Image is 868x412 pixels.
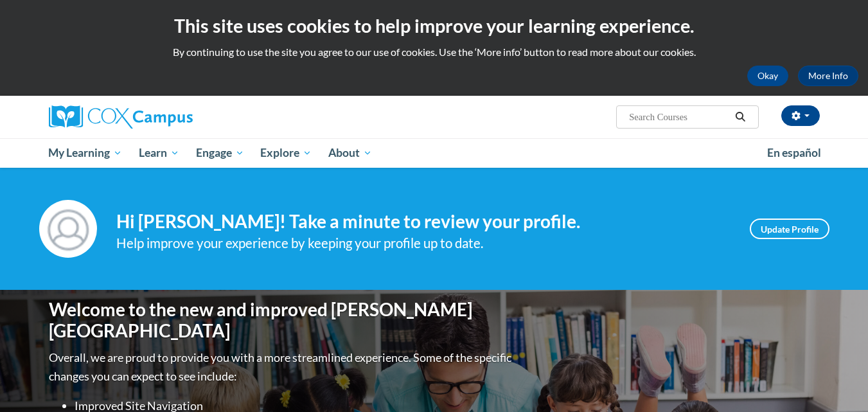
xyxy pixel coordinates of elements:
[116,211,731,233] h4: Hi [PERSON_NAME]! Take a minute to review your profile.
[196,145,244,161] span: Engage
[48,145,122,161] span: My Learning
[10,13,858,39] h2: This site uses cookies to help improve your learning experience.
[30,138,839,168] div: Main menu
[49,348,515,386] p: Overall, we are proud to provide you with a more streamlined experience. Some of the specific cha...
[252,138,320,168] a: Explore
[188,138,252,168] a: Engage
[747,66,788,86] button: Okay
[10,45,858,59] p: By continuing to use the site you agree to our use of cookies. Use the ‘More info’ button to read...
[628,109,731,125] input: Search Courses
[116,233,731,254] div: Help improve your experience by keeping your profile up to date.
[49,299,515,342] h1: Welcome to the new and improved [PERSON_NAME][GEOGRAPHIC_DATA]
[49,105,193,129] img: Cox Campus
[767,146,821,159] span: En español
[40,138,131,168] a: My Learning
[260,145,312,161] span: Explore
[130,138,188,168] a: Learn
[328,145,372,161] span: About
[139,145,179,161] span: Learn
[798,66,858,86] a: More Info
[750,219,829,239] a: Update Profile
[39,200,97,258] img: Profile Image
[320,138,380,168] a: About
[49,105,293,129] a: Cox Campus
[781,105,820,126] button: Account Settings
[731,109,750,125] button: Search
[759,139,829,166] a: En español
